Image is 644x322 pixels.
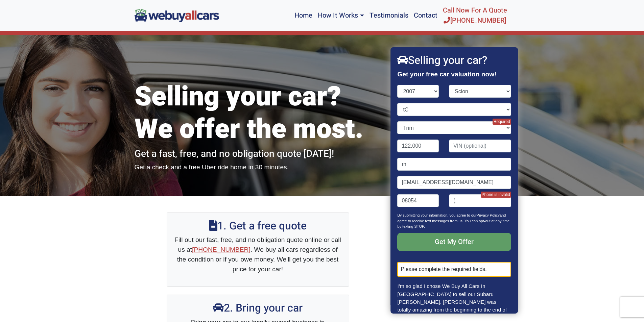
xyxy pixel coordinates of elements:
[411,3,440,28] a: Contact
[398,233,511,251] input: Get My Offer
[174,220,342,232] h2: 1. Get a free quote
[135,163,381,172] p: Get a check and a free Uber ride home in 30 minutes.
[493,119,511,125] span: Required
[174,302,342,315] h2: 2. Bring your car
[315,3,366,28] a: How It Works
[398,140,439,152] input: Mileage
[135,148,381,160] h2: Get a fast, free, and no obligation quote [DATE]!
[192,246,251,253] a: [PHONE_NUMBER]
[367,3,411,28] a: Testimonials
[398,85,511,277] form: Contact form
[174,235,342,274] p: Fill out our fast, free, and no obligation quote online or call us at . We buy all cars regardles...
[440,3,510,28] a: Call Now For A Quote[PHONE_NUMBER]
[398,71,497,78] strong: Get your free car valuation now!
[398,213,511,233] p: By submitting your information, you agree to our and agree to receive text messages from us. You ...
[449,140,511,152] input: VIN (optional)
[481,192,511,198] span: Phone is invalid
[398,176,511,189] input: Email
[398,54,511,67] h2: Selling your car?
[449,194,511,207] input: Phone
[135,9,219,22] img: We Buy All Cars in NJ logo
[292,3,315,28] a: Home
[398,194,439,207] input: Zip code
[398,262,511,277] div: Please complete the required fields.
[135,81,381,146] h1: Selling your car? We offer the most.
[477,213,500,217] a: Privacy Policy
[398,158,511,171] input: Name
